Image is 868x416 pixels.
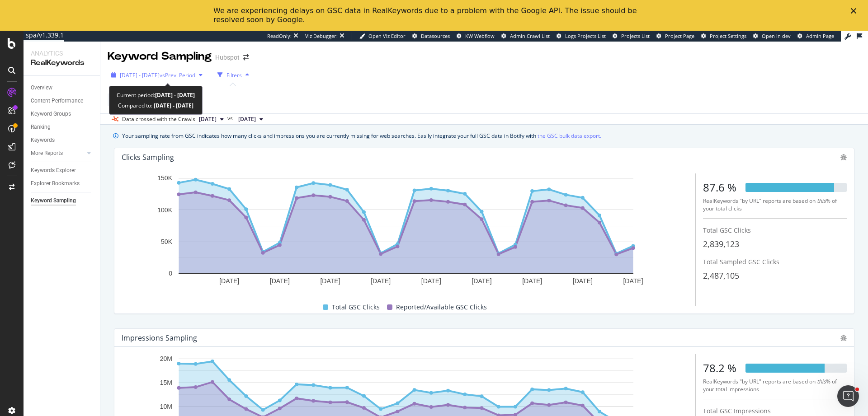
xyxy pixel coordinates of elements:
text: 15M [160,379,172,386]
b: [DATE] - [DATE] [155,91,195,99]
a: Project Settings [701,33,746,40]
a: Projects List [613,33,650,40]
div: RealKeywords "by URL" reports are based on % of your total clicks [703,197,847,212]
span: 2025 Sep. 2nd [238,115,256,123]
div: Filters [226,71,242,79]
div: Keyword Groups [31,109,71,119]
a: the GSC bulk data export. [538,131,601,140]
a: Keyword Sampling [31,196,94,206]
a: Explorer Bookmarks [31,179,94,188]
i: this [817,197,826,205]
div: bug [840,154,847,160]
a: Open Viz Editor [359,33,406,40]
a: Datasources [412,33,450,40]
button: [DATE] [195,114,227,125]
span: Total GSC Impressions [703,407,771,415]
text: [DATE] [472,277,491,285]
span: Project Page [665,33,694,39]
a: Project Page [656,33,694,40]
div: Clicks Sampling [122,153,174,162]
text: 20M [160,355,172,363]
svg: A chart. [122,173,690,293]
text: 50K [161,238,173,245]
div: spa/v1.339.1 [24,31,64,40]
button: Filters [214,68,253,82]
span: Total GSC Clicks [332,302,380,313]
a: Logs Projects List [557,33,606,40]
text: 10M [160,403,172,410]
div: Data crossed with the Crawls [122,115,195,123]
a: spa/v1.339.1 [24,31,64,42]
div: Compared to: [118,100,193,111]
div: Impressions Sampling [122,333,197,342]
div: info banner [113,131,855,140]
div: Your sampling rate from GSC indicates how many clicks and impressions you are currently missing f... [122,131,601,140]
a: Open in dev [753,33,791,40]
span: Open Viz Editor [368,33,406,39]
div: Content Performance [31,96,83,106]
b: [DATE] - [DATE] [152,102,193,109]
text: [DATE] [371,277,391,285]
div: Ranking [31,122,51,132]
div: Hubspot [215,53,240,62]
text: [DATE] [421,277,441,285]
div: bug [840,335,847,341]
iframe: Intercom live chat [837,385,859,407]
span: Datasources [421,33,450,39]
button: [DATE] [235,114,267,125]
text: 0 [169,270,172,277]
text: [DATE] [270,277,290,285]
a: Content Performance [31,96,94,106]
a: Overview [31,83,94,93]
div: Keyword Sampling [108,49,212,64]
text: 150K [157,175,172,182]
span: Reported/Available GSC Clicks [396,302,487,313]
span: Project Settings [710,33,746,39]
a: Keywords Explorer [31,166,94,175]
div: Overview [31,83,52,93]
div: ReadOnly: [267,33,292,40]
i: this [817,378,826,385]
div: More Reports [31,149,63,158]
a: KW Webflow [457,33,495,40]
div: We are experiencing delays on GSC data in RealKeywords due to a problem with the Google API. The ... [213,6,640,24]
a: Admin Crawl List [501,33,550,40]
a: Keywords [31,136,94,145]
span: vs Prev. Period [160,71,195,79]
span: Total GSC Clicks [703,226,751,234]
text: [DATE] [623,277,643,285]
div: 78.2 % [703,360,736,376]
text: [DATE] [522,277,542,285]
div: Keywords Explorer [31,166,76,175]
div: Analytics [31,49,93,58]
div: RealKeywords [31,58,93,68]
text: [DATE] [320,277,340,285]
span: Open in dev [762,33,791,39]
span: 2,487,105 [703,270,739,281]
span: Admin Crawl List [510,33,550,39]
div: Fermer [851,8,860,14]
span: KW Webflow [465,33,495,39]
div: Keywords [31,136,55,145]
button: [DATE] - [DATE]vsPrev. Period [108,68,206,82]
text: 100K [157,206,172,214]
span: Logs Projects List [565,33,606,39]
text: [DATE] [219,277,239,285]
span: 2025 Sep. 30th [199,115,217,123]
span: [DATE] - [DATE] [120,71,160,79]
div: Current period: [117,90,195,100]
div: Viz Debugger: [305,33,338,40]
span: Projects List [621,33,650,39]
a: Ranking [31,122,94,132]
span: 2,839,123 [703,238,739,249]
div: RealKeywords "by URL" reports are based on % of your total impressions [703,378,847,393]
a: Keyword Groups [31,109,94,119]
a: Admin Page [797,33,834,40]
text: [DATE] [573,277,593,285]
a: More Reports [31,149,85,158]
div: arrow-right-arrow-left [243,54,249,61]
div: Keyword Sampling [31,196,76,206]
div: 87.6 % [703,180,736,195]
span: Admin Page [806,33,834,39]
